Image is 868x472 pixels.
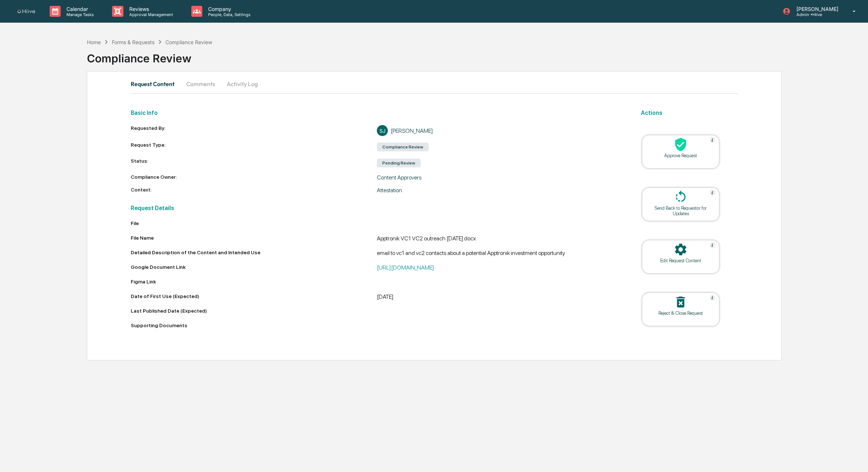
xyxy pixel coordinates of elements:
[131,293,377,299] div: Date of First Use (Expected)
[123,12,177,17] p: Approval Management
[131,220,624,226] div: File
[165,39,212,45] div: Compliance Review
[648,310,714,316] div: Reject & Close Request
[61,6,97,12] p: Calendar
[131,249,377,255] div: Detailed Description of the Content and Intended Use
[377,235,623,244] div: Apptronik VC1 VC2 outreach [DATE].docx
[202,6,254,12] p: Company
[377,143,429,151] div: Compliance Review
[377,187,623,194] div: Attestation
[648,205,714,216] div: Send Back to Requestor for Updates
[391,127,433,134] div: [PERSON_NAME]
[131,75,180,93] button: Request Content
[131,264,377,270] div: Google Document Link
[131,142,377,152] div: Request Type:
[131,322,624,328] div: Supporting Documents
[180,75,221,93] button: Comments
[131,75,738,93] div: secondary tabs example
[377,159,421,167] div: Pending Review
[377,249,623,258] div: email to vc1 and vc2 contacts about a potential Apptronik investment opportunity
[131,174,377,181] div: Compliance Owner:
[131,158,377,168] div: Status:
[648,153,714,158] div: Approve Request
[377,264,434,271] a: [URL][DOMAIN_NAME]
[131,279,377,285] div: Figma Link
[377,125,388,136] div: SJ
[123,6,177,12] p: Reviews
[641,109,738,116] h2: Actions
[377,293,623,302] div: [DATE]
[791,6,842,12] p: [PERSON_NAME]
[131,109,624,116] h2: Basic Info
[791,12,842,17] p: Admin • Hiive
[112,39,154,45] div: Forms & Requests
[61,12,97,17] p: Manage Tasks
[131,205,624,212] h2: Request Details
[131,235,377,241] div: File Name
[710,190,715,196] img: Help
[710,242,715,248] img: Help
[202,12,254,17] p: People, Data, Settings
[710,137,715,143] img: Help
[131,308,377,314] div: Last Published Date (Expected)
[710,295,715,301] img: Help
[221,75,264,93] button: Activity Log
[131,125,377,136] div: Requested By:
[87,39,101,45] div: Home
[87,46,868,65] div: Compliance Review
[648,258,714,263] div: Edit Request Content
[377,174,623,181] div: Content Approvers
[131,187,377,194] div: Context:
[18,9,35,13] img: logo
